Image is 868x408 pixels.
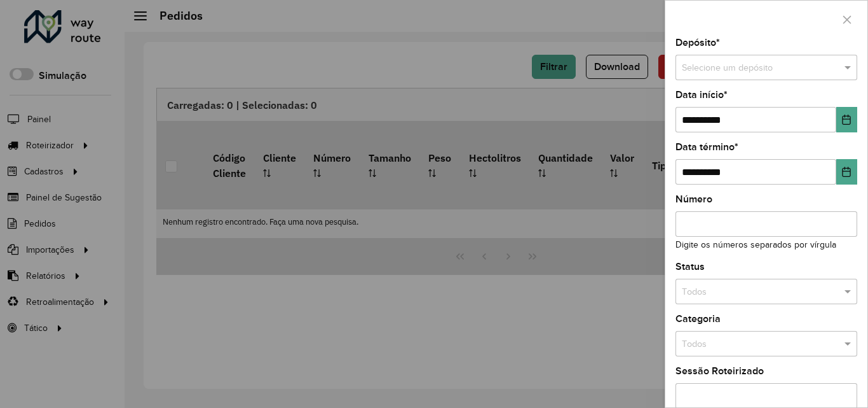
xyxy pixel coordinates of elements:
small: Digite os números separados por vírgula [675,240,836,250]
label: Depósito [675,35,720,50]
label: Categoria [675,311,721,327]
label: Data início [675,87,728,102]
label: Status [675,259,705,274]
button: Choose Date [836,107,857,132]
button: Choose Date [836,159,857,185]
label: Sessão Roteirizado [675,363,764,379]
label: Número [675,192,712,207]
label: Data término [675,139,738,155]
